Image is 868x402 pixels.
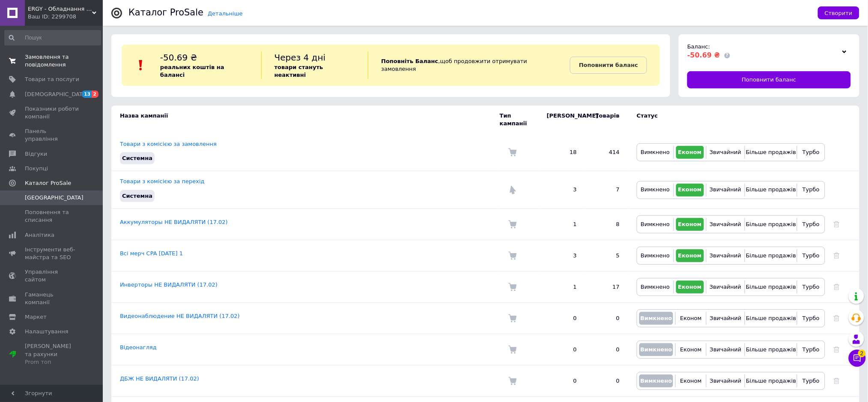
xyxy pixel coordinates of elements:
[639,312,673,325] button: Вимкнено
[25,91,88,98] span: [DEMOGRAPHIC_DATA]
[25,105,79,121] span: Показники роботи компанії
[538,134,585,171] td: 18
[799,312,823,325] button: Турбо
[747,249,795,262] button: Більше продажів
[687,43,710,50] span: Баланс:
[25,165,48,172] span: Покупці
[678,375,704,387] button: Економ
[709,218,743,231] button: Звичайний
[799,146,823,159] button: Турбо
[678,221,702,227] span: Економ
[676,146,704,159] button: Економ
[570,57,647,74] a: Поповнити баланс
[680,315,702,321] span: Економ
[82,91,92,98] span: 13
[641,221,670,227] span: Вимкнено
[111,106,500,134] td: Назва кампанії
[746,315,796,321] span: Більше продажів
[710,315,742,321] span: Звичайний
[640,315,672,321] span: Вимкнено
[538,334,585,365] td: 0
[25,291,79,306] span: Гаманець компанії
[134,59,147,72] img: :exclamation:
[834,284,840,290] a: Видалити
[834,252,840,259] a: Видалити
[500,106,538,134] td: Тип кампанії
[538,271,585,302] td: 1
[639,375,673,387] button: Вимкнено
[25,231,54,239] span: Аналітика
[538,171,585,209] td: 3
[25,313,47,321] span: Маркет
[128,8,203,17] div: Каталог ProSale
[640,346,672,353] span: Вимкнено
[25,246,79,261] span: Інструменти веб-майстра та SEO
[858,350,866,357] span: 2
[585,134,628,171] td: 414
[641,149,670,155] span: Вимкнено
[825,10,853,16] span: Створити
[687,71,851,88] a: Поповнити баланс
[508,283,517,291] img: Комісія за замовлення
[710,346,742,353] span: Звичайний
[639,249,671,262] button: Вимкнено
[508,314,517,323] img: Комісія за замовлення
[802,284,820,290] span: Турбо
[274,52,326,63] span: Через 4 дні
[579,62,638,68] b: Поповнити баланс
[639,184,671,196] button: Вимкнено
[799,343,823,356] button: Турбо
[747,218,795,231] button: Більше продажів
[641,186,670,193] span: Вимкнено
[538,302,585,334] td: 0
[834,346,840,353] a: Видалити
[747,343,795,356] button: Більше продажів
[802,221,820,227] span: Турбо
[274,64,323,78] b: товари стануть неактивні
[639,146,671,159] button: Вимкнено
[802,346,820,353] span: Турбо
[28,5,92,13] span: ERGY - Обладнання для сонячних електростанцій
[25,342,79,366] span: [PERSON_NAME] та рахунки
[122,155,152,161] span: Системна
[639,218,671,231] button: Вимкнено
[120,281,218,288] a: Инверторы НЕ ВИДАЛЯТИ (17.02)
[802,315,820,321] span: Турбо
[508,345,517,354] img: Комісія за замовлення
[160,52,197,63] span: -50.69 ₴
[639,343,673,356] button: Вимкнено
[802,186,820,193] span: Турбо
[799,281,823,293] button: Турбо
[641,252,670,259] span: Вимкнено
[747,184,795,196] button: Більше продажів
[746,221,796,227] span: Більше продажів
[799,184,823,196] button: Турбо
[160,64,224,78] b: реальних коштів на балансі
[802,149,820,155] span: Турбо
[25,150,47,158] span: Відгуки
[710,149,741,155] span: Звичайний
[585,365,628,396] td: 0
[120,375,199,382] a: ДБЖ НЕ ВИДАЛЯТИ (17.02)
[710,221,741,227] span: Звичайний
[709,146,743,159] button: Звичайний
[834,315,840,321] a: Видалити
[834,221,840,227] a: Видалити
[676,249,704,262] button: Економ
[710,252,741,259] span: Звичайний
[678,312,704,325] button: Економ
[585,302,628,334] td: 0
[25,194,84,202] span: [GEOGRAPHIC_DATA]
[676,218,704,231] button: Економ
[25,209,79,224] span: Поповнення та списання
[120,344,157,351] a: Відеонагляд
[120,219,228,225] a: Аккумуляторы НЕ ВИДАЛЯТИ (17.02)
[802,378,820,384] span: Турбо
[381,58,438,64] b: Поповніть Баланс
[710,186,741,193] span: Звичайний
[746,346,796,353] span: Більше продажів
[680,346,702,353] span: Економ
[508,148,517,157] img: Комісія за замовлення
[687,51,720,59] span: -50.69 ₴
[25,268,79,284] span: Управління сайтом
